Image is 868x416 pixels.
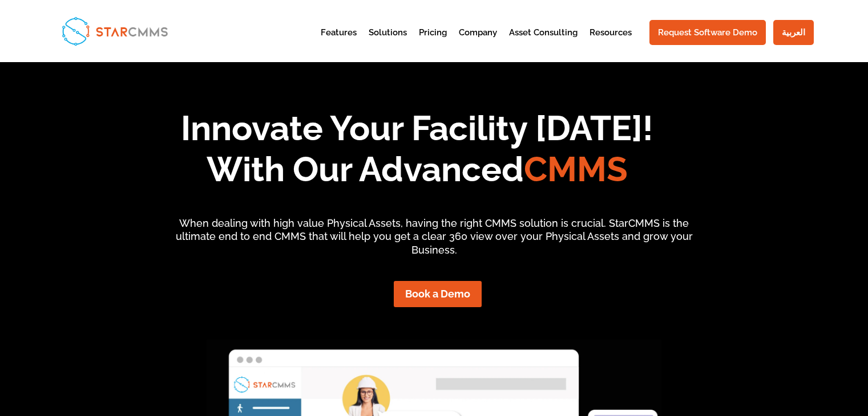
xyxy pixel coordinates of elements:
[394,281,482,307] a: Book a Demo
[165,217,703,257] p: When dealing with high value Physical Assets, having the right CMMS solution is crucial. StarCMMS...
[649,20,766,45] a: Request Software Demo
[419,28,447,56] a: Pricing
[369,28,407,56] a: Solutions
[21,108,813,195] h1: Innovate Your Facility [DATE]! With Our Advanced
[57,12,173,50] img: StarCMMS
[590,28,632,56] a: Resources
[509,28,578,56] a: Asset Consulting
[773,20,814,45] a: العربية
[459,28,497,56] a: Company
[524,149,628,189] span: CMMS
[321,28,357,56] a: Features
